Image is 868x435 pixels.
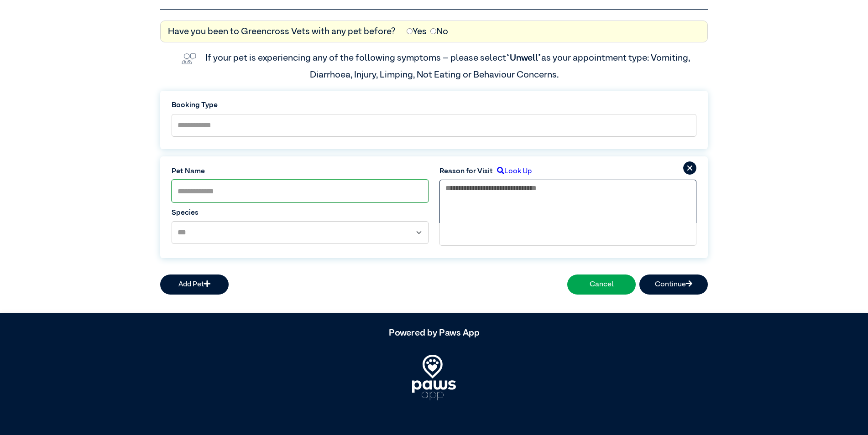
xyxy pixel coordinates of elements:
[160,274,229,295] button: Add Pet
[172,100,696,111] label: Booking Type
[160,327,708,338] h5: Powered by Paws App
[567,274,636,295] button: Cancel
[430,25,448,38] label: No
[439,166,493,177] label: Reason for Visit
[178,50,200,68] img: vet
[493,166,532,177] label: Look Up
[430,28,436,34] input: No
[639,274,708,295] button: Continue
[412,355,456,400] img: PawsApp
[168,25,396,38] label: Have you been to Greencross Vets with any pet before?
[172,207,429,218] label: Species
[407,25,427,38] label: Yes
[205,53,692,79] label: If your pet is experiencing any of the following symptoms – please select as your appointment typ...
[407,28,413,34] input: Yes
[172,166,429,177] label: Pet Name
[506,53,541,62] span: “Unwell”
